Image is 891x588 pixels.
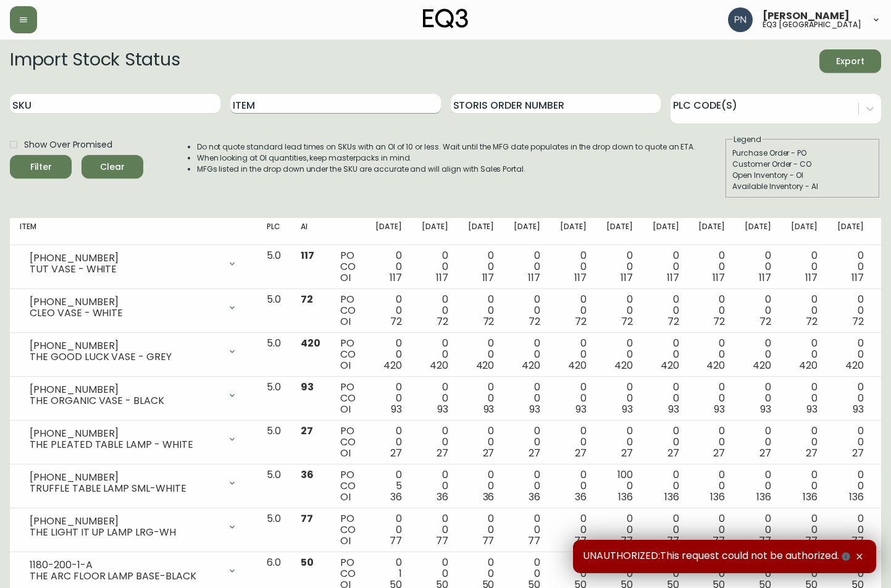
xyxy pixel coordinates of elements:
div: 0 0 [837,513,864,547]
span: 93 [622,402,633,416]
div: 0 0 [653,294,679,327]
span: 36 [529,490,540,504]
td: 5.0 [257,377,291,421]
div: 0 0 [468,250,495,283]
div: 0 0 [606,250,633,283]
img: 496f1288aca128e282dab2021d4f4334 [728,7,753,32]
span: 77 [390,534,402,548]
button: Filter [10,155,72,178]
span: 420 [753,358,771,372]
div: 0 0 [375,250,402,283]
div: 0 0 [514,250,540,283]
div: 0 0 [653,250,679,283]
div: 0 0 [606,294,633,327]
span: 93 [668,402,679,416]
span: 117 [390,271,402,285]
span: [PERSON_NAME] [763,11,850,21]
div: 0 0 [745,294,771,327]
div: 0 0 [606,513,633,547]
div: 0 0 [653,426,679,459]
div: 0 0 [606,338,633,371]
span: 72 [483,314,495,329]
div: 0 0 [745,469,771,503]
div: 0 0 [514,382,540,415]
span: 93 [529,402,540,416]
div: 0 0 [791,513,818,547]
span: 27 [529,446,540,460]
div: [PHONE_NUMBER] [30,472,220,483]
span: 77 [759,534,771,548]
span: 36 [483,490,495,504]
div: Customer Order - CO [732,159,873,170]
th: [DATE] [827,218,874,245]
td: 5.0 [257,333,291,377]
div: PO CO [340,469,356,503]
span: 36 [437,490,448,504]
span: 72 [529,314,540,329]
legend: Legend [732,134,763,145]
div: 0 0 [791,294,818,327]
span: 93 [483,402,495,416]
span: 136 [710,490,725,504]
div: 0 0 [653,513,679,547]
span: 117 [759,271,771,285]
span: 50 [301,555,314,569]
div: 0 0 [791,426,818,459]
div: 1180-200-1-A [30,560,220,571]
span: 136 [664,490,679,504]
div: 0 0 [514,338,540,371]
div: 0 0 [837,426,864,459]
span: 27 [301,424,313,438]
div: PO CO [340,250,356,283]
span: 72 [390,314,402,329]
span: 72 [575,314,587,329]
td: 5.0 [257,464,291,508]
div: 0 0 [514,426,540,459]
span: Clear [91,159,133,175]
div: 0 0 [606,382,633,415]
th: PLC [257,218,291,245]
div: PO CO [340,426,356,459]
div: 0 0 [560,426,587,459]
span: 117 [713,271,725,285]
span: 36 [390,490,402,504]
div: 0 0 [468,426,495,459]
div: 0 0 [837,250,864,283]
span: 72 [759,314,771,329]
div: 100 0 [606,469,633,503]
div: [PHONE_NUMBER]THE ORGANIC VASE - BLACK [20,382,247,409]
span: 420 [522,358,540,372]
div: 0 0 [837,382,864,415]
div: 0 0 [698,382,725,415]
div: 0 0 [422,469,448,503]
div: 0 0 [791,338,818,371]
th: [DATE] [781,218,827,245]
span: 72 [301,292,313,306]
th: [DATE] [458,218,504,245]
div: [PHONE_NUMBER]THE GOOD LUCK VASE - GREY [20,338,247,365]
span: 420 [383,358,402,372]
div: 0 0 [791,250,818,283]
div: Open Inventory - OI [732,170,873,181]
span: Show Over Promised [24,138,112,151]
span: 27 [390,446,402,460]
span: 77 [621,534,633,548]
div: 0 0 [375,513,402,547]
span: OI [340,490,351,504]
div: [PHONE_NUMBER]TRUFFLE TABLE LAMP SML-WHITE [20,469,247,497]
h5: eq3 [GEOGRAPHIC_DATA] [763,21,861,28]
div: 1180-200-1-ATHE ARC FLOOR LAMP BASE-BLACK [20,557,247,584]
span: 27 [483,446,495,460]
div: THE ARC FLOOR LAMP BASE-BLACK [30,571,220,582]
div: 0 0 [422,250,448,283]
div: 0 0 [422,294,448,327]
span: 420 [661,358,679,372]
span: 27 [806,446,818,460]
div: 0 0 [422,382,448,415]
div: [PHONE_NUMBER] [30,428,220,439]
span: 27 [713,446,725,460]
div: 0 0 [422,426,448,459]
div: [PHONE_NUMBER] [30,384,220,395]
span: OI [340,446,351,460]
div: 0 5 [375,469,402,503]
